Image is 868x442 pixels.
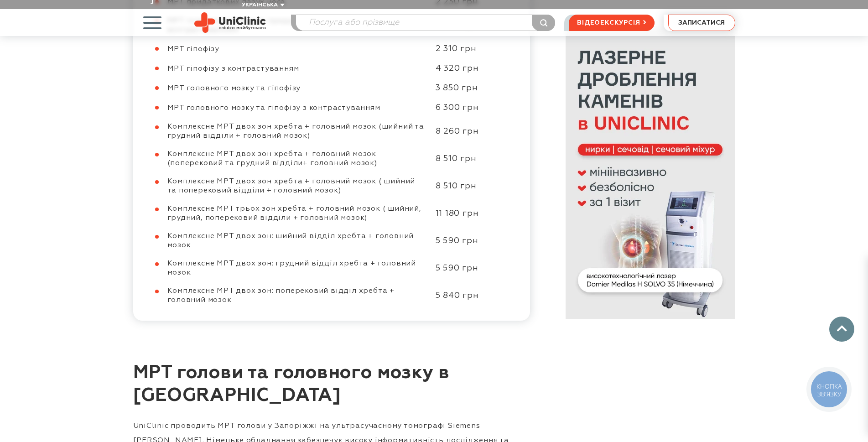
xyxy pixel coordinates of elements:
[426,103,505,113] div: 6 300 грн
[167,104,380,112] span: МРТ головного мозку та гіпофізу з контрастуванням
[426,44,505,54] div: 2 310 грн
[426,208,505,219] div: 11 180 грн
[167,287,395,304] span: Комплексне МРТ двох зон: поперековий відділ хребта + головний мозок
[426,126,505,137] div: 8 260 грн
[426,263,505,274] div: 5 590 грн
[167,123,424,140] span: Комплексне МРТ двох зон хребта + головний мозок (шийний та грудний відділи + головний мозок)
[426,154,505,164] div: 8 510 грн
[167,85,301,92] span: МРТ головного мозку та гіпофізу
[426,83,505,94] div: 3 850 грн
[167,178,416,194] span: Комплексне МРТ двох зон хребта + головний мозок ( шийний та поперековий відділи + головний мозок)
[194,12,266,33] img: Uniclinic
[569,15,654,31] a: відеоекскурсія
[167,233,414,249] span: Комплексне МРТ двох зон: шийний відділ хребта + головний мозок
[668,15,735,31] button: записатися
[816,382,842,398] span: КНОПКА ЗВ'ЯЗКУ
[239,2,285,9] button: Українська
[296,15,555,31] input: Послуга або прізвище
[426,63,505,74] div: 4 320 грн
[426,291,505,301] div: 5 840 грн
[577,15,640,31] span: відеоекскурсія
[167,65,299,73] span: МРТ гіпофізу з контрастуванням
[133,362,530,416] h2: МРТ голови та головного мозку в [GEOGRAPHIC_DATA]
[167,260,416,276] span: Комплексне МРТ двох зон: грудний відділ хребта + головний мозок
[167,205,421,222] span: Комплексне МРТ трьох зон хребта + головний мозок ( шийний, грудний, поперековий відділи + головни...
[426,236,505,246] div: 5 590 грн
[242,2,278,8] span: Українська
[678,20,725,26] span: записатися
[167,151,378,167] span: Комплексне МРТ двох зон хребта + головний мозок (поперековий та грудний відділи+ головний мозок)
[167,46,220,53] span: МРТ гіпофізу
[426,181,505,192] div: 8 510 грн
